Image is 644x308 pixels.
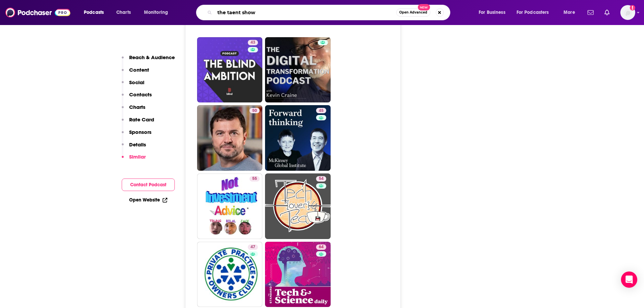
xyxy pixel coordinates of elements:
[144,8,168,17] span: Monitoring
[249,176,260,182] a: 55
[319,244,324,251] span: 64
[122,141,146,154] button: Details
[585,7,596,18] a: Show notifications dropdown
[129,141,146,148] p: Details
[316,244,326,250] a: 64
[139,7,177,18] button: open menu
[620,5,635,20] button: Show profile menu
[197,173,263,239] a: 55
[129,153,146,160] p: Similar
[129,91,152,98] p: Contacts
[316,108,326,113] a: 45
[479,8,505,17] span: For Business
[79,7,113,18] button: open menu
[122,79,144,92] button: Social
[122,153,146,166] button: Similar
[249,108,260,113] a: 50
[197,37,263,103] a: 43
[252,175,257,182] span: 55
[251,39,255,46] span: 43
[265,173,331,239] a: 54
[122,91,152,104] button: Contacts
[630,5,635,10] svg: Add a profile image
[112,7,135,18] a: Charts
[129,116,154,123] p: Rate Card
[197,242,263,307] a: 47
[620,5,635,20] span: Logged in as hconnor
[129,104,145,110] p: Charts
[396,8,430,17] button: Open AdvancedNew
[116,8,131,17] span: Charts
[512,7,559,18] button: open menu
[122,179,175,191] button: Contact Podcast
[474,7,514,18] button: open menu
[248,244,258,250] a: 47
[316,176,326,182] a: 54
[564,8,575,17] span: More
[129,67,149,73] p: Content
[620,5,635,20] img: User Profile
[252,108,257,114] span: 50
[621,271,637,288] div: Open Intercom Messenger
[122,129,151,141] button: Sponsors
[517,8,549,17] span: For Podcasters
[418,4,430,10] span: New
[399,11,427,14] span: Open Advanced
[248,40,258,45] a: 43
[202,5,457,20] div: Search podcasts, credits, & more...
[122,67,149,79] button: Content
[251,244,255,251] span: 47
[129,79,144,86] p: Social
[559,7,583,18] button: open menu
[129,129,151,135] p: Sponsors
[129,54,175,61] p: Reach & Audience
[5,6,70,19] img: Podchaser - Follow, Share and Rate Podcasts
[197,105,263,171] a: 50
[319,175,324,182] span: 54
[265,105,331,171] a: 45
[84,8,104,17] span: Podcasts
[122,104,145,116] button: Charts
[122,54,175,67] button: Reach & Audience
[129,197,167,203] a: Open Website
[265,242,331,307] a: 64
[602,7,612,18] a: Show notifications dropdown
[122,116,154,129] button: Rate Card
[319,108,324,114] span: 45
[215,7,396,18] input: Search podcasts, credits, & more...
